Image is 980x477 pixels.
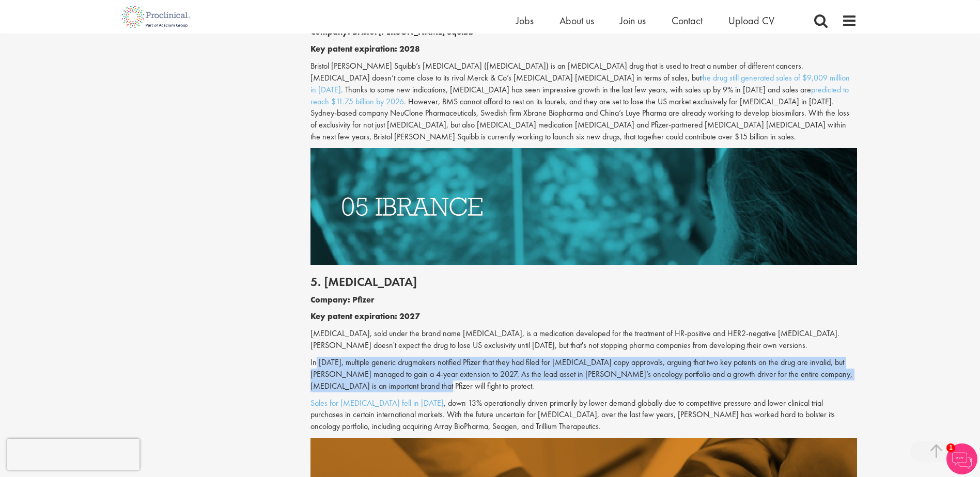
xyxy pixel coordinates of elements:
a: Join us [620,14,646,27]
p: [MEDICAL_DATA], sold under the brand name [MEDICAL_DATA], is a medication developed for the treat... [310,328,857,352]
a: the drug still generated sales of $9,009 million in [DATE] [310,72,850,95]
img: Drugs with patents due to expire Ibrance [310,148,857,265]
b: Key patent expiration: 2028 [310,43,420,54]
b: Key patent expiration: 2027 [310,311,420,322]
a: Contact [672,14,703,27]
a: predicted to reach $11.75 billion by 2026 [310,84,849,107]
a: About us [559,14,594,27]
b: Company: Pfizer [310,294,375,305]
p: Bristol [PERSON_NAME] Squibb’s [MEDICAL_DATA] ([MEDICAL_DATA]) is an [MEDICAL_DATA] drug that is ... [310,60,857,143]
a: Sales for [MEDICAL_DATA] fell in [DATE] [310,397,444,408]
h2: 5. [MEDICAL_DATA] [310,275,857,289]
p: , down 13% operationally driven primarily by lower demand globally due to competitive pressure an... [310,397,857,433]
img: Chatbot [946,443,977,474]
a: Jobs [516,14,534,27]
a: Upload CV [728,14,774,27]
p: In [DATE], multiple generic drugmakers notified Pfizer that they had filed for [MEDICAL_DATA] cop... [310,357,857,392]
span: 1 [946,443,955,452]
iframe: reCAPTCHA [7,439,139,470]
